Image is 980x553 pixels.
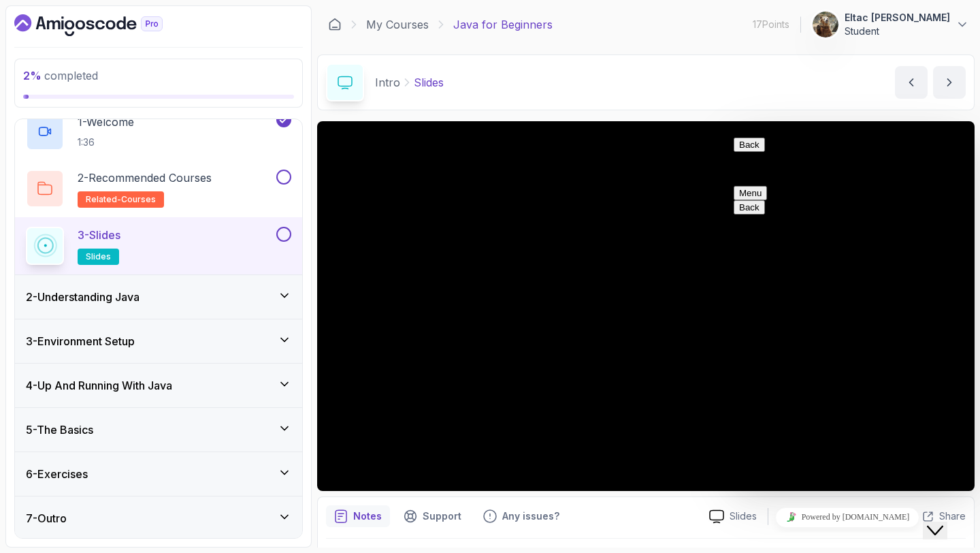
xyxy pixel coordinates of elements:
h3: 7 - Outro [26,510,67,526]
button: 7-Outro [15,496,302,540]
h3: 4 - Up And Running With Java [26,377,172,394]
h3: 3 - Environment Setup [26,333,135,349]
p: Slides [414,74,444,91]
p: 1:36 [78,136,134,149]
span: completed [23,69,98,82]
span: slides [86,251,111,262]
p: Notes [353,509,382,523]
button: 3-Slidesslides [26,227,291,265]
iframe: chat widget [728,502,966,533]
button: 6-Exercises [15,452,302,496]
button: 2-Recommended Coursesrelated-courses [26,170,291,208]
h3: 5 - The Basics [26,422,93,438]
span: 2 % [23,69,42,82]
h3: 2 - Understanding Java [26,289,140,305]
a: Slides [698,509,768,524]
p: 3 - Slides [78,227,120,243]
iframe: chat widget [728,132,966,486]
p: Eltac [PERSON_NAME] [845,11,950,25]
p: Intro [375,74,400,91]
iframe: chat widget [923,499,966,539]
a: Dashboard [14,14,194,36]
p: 1 - Welcome [78,114,134,130]
button: 2-Understanding Java [15,275,302,319]
button: next content [933,66,966,99]
button: user profile imageEltac [PERSON_NAME]Student [812,11,969,38]
button: 3-Environment Setup [15,319,302,363]
button: 4-Up And Running With Java [15,364,302,407]
p: 17 Points [753,18,789,31]
button: previous content [895,66,928,99]
p: Any issues? [502,509,559,523]
p: Support [423,509,461,523]
img: user profile image [813,12,838,37]
a: My Courses [366,16,429,33]
button: 5-The Basics [15,408,302,452]
button: Support button [395,505,470,527]
button: 1-Welcome1:36 [26,112,291,151]
h3: 6 - Exercises [26,466,88,482]
p: 2 - Recommended Courses [78,170,212,186]
button: notes button [326,505,390,527]
p: Student [845,25,950,38]
button: Feedback button [475,505,568,527]
p: Java for Beginners [453,16,553,33]
span: related-courses [86,194,156,205]
a: Dashboard [328,18,342,31]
